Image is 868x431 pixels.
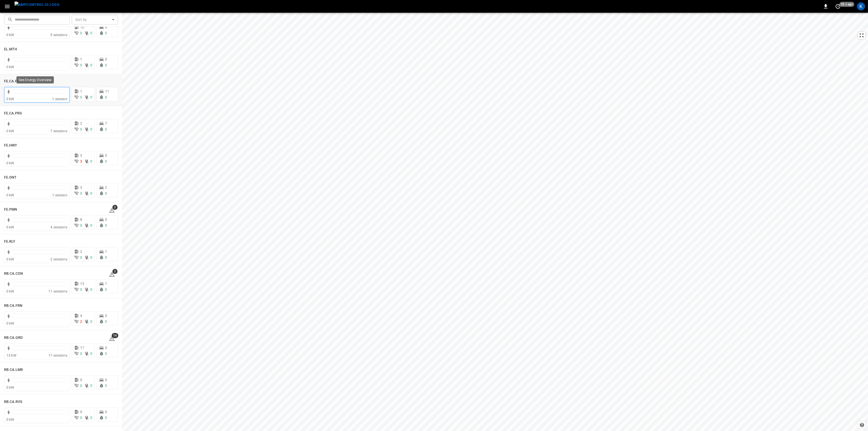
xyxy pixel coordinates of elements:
span: 13 [80,282,84,286]
h6: FE.CA.PRS [4,111,22,116]
span: 7 [105,121,107,125]
span: 0 [105,57,107,61]
span: 0 [105,218,107,222]
span: 0 [80,127,82,131]
div: profile-icon [857,2,865,10]
span: 0 kW [6,97,14,101]
span: 0 [90,255,92,260]
span: 0 [90,63,92,67]
span: 10 [80,25,84,29]
span: 0 [90,223,92,227]
span: 0 kW [6,161,14,165]
span: 0 [90,320,92,324]
span: 2 [80,121,82,125]
span: 1 [105,282,107,286]
span: 13 kW [6,353,16,357]
span: 1 session [52,97,67,101]
span: 0 [80,223,82,227]
span: 17 sessions [48,353,67,357]
span: 3 [80,159,82,163]
span: 0 [80,63,82,67]
span: 0 [90,31,92,35]
span: 0 [105,63,107,67]
h6: EL.MTH [4,47,17,52]
span: 0 [80,378,82,382]
span: 0 [105,346,107,350]
img: ampcontrol.io logo [14,2,60,8]
span: 3 [80,153,82,157]
span: 14 [112,333,118,338]
span: 3 [112,269,117,274]
span: 0 [90,127,92,131]
span: 11 [105,89,109,93]
span: 0 [105,255,107,260]
h6: FE.RLY [4,239,16,245]
span: 0 [105,410,107,414]
h6: FE.HWY [4,143,17,148]
span: 0 [105,153,107,157]
span: 1 [80,57,82,61]
h6: FE.ONT [4,175,17,180]
span: 0 [90,352,92,356]
span: 0 kW [6,385,14,390]
span: 0 [105,320,107,324]
span: 0 kW [6,321,14,325]
span: 0 [105,352,107,356]
span: 0 kW [6,418,14,422]
h6: RB.CA.LMR [4,367,23,373]
span: 4 [80,314,82,318]
span: 0 [105,223,107,227]
span: 0 [90,159,92,163]
span: 20 s ago [840,2,855,7]
span: 0 [105,159,107,163]
span: 0 kW [6,225,14,229]
span: 0 [105,416,107,420]
span: 0 kW [6,257,14,261]
button: set refresh interval [834,2,842,10]
span: 0 [80,288,82,292]
span: 2 [80,320,82,324]
span: 5 sessions [50,33,67,37]
span: 0 [105,25,107,29]
span: 0 [90,288,92,292]
span: 0 [80,255,82,260]
span: 0 [105,127,107,131]
span: 2 [105,185,107,190]
span: 0 [80,191,82,195]
span: 7 sessions [50,129,67,133]
span: 0 [90,384,92,388]
h6: RB.CA.RVS [4,399,22,405]
h6: FE.PMN [4,207,17,212]
span: 0 [80,416,82,420]
span: 2 [80,250,82,254]
span: 0 [90,95,92,99]
span: 0 kW [6,289,14,293]
span: 0 kW [6,65,14,69]
span: 4 sessions [50,225,67,229]
span: 1 [80,89,82,93]
h6: RB.CA.FRN [4,303,22,309]
span: 0 kW [6,193,14,197]
span: 0 [80,95,82,99]
span: 0 [90,191,92,195]
span: 3 [112,205,117,210]
span: 0 [105,191,107,195]
span: 0 [80,384,82,388]
span: 0 [90,416,92,420]
span: 0 [80,410,82,414]
span: 0 [105,31,107,35]
span: 0 kW [6,129,14,133]
span: 0 [105,378,107,382]
span: 8 [80,218,82,222]
p: See Energy Overview [19,77,52,82]
h6: RB.CA.GRD [4,335,23,341]
span: 0 kW [6,33,14,37]
span: 0 [105,314,107,318]
h6: RB.CA.CON [4,271,23,277]
span: 0 [105,288,107,292]
span: 2 sessions [50,257,67,261]
span: 1 session [52,193,67,197]
span: 0 [80,352,82,356]
h6: FE.CA.PMN [4,79,23,84]
span: 1 [105,250,107,254]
